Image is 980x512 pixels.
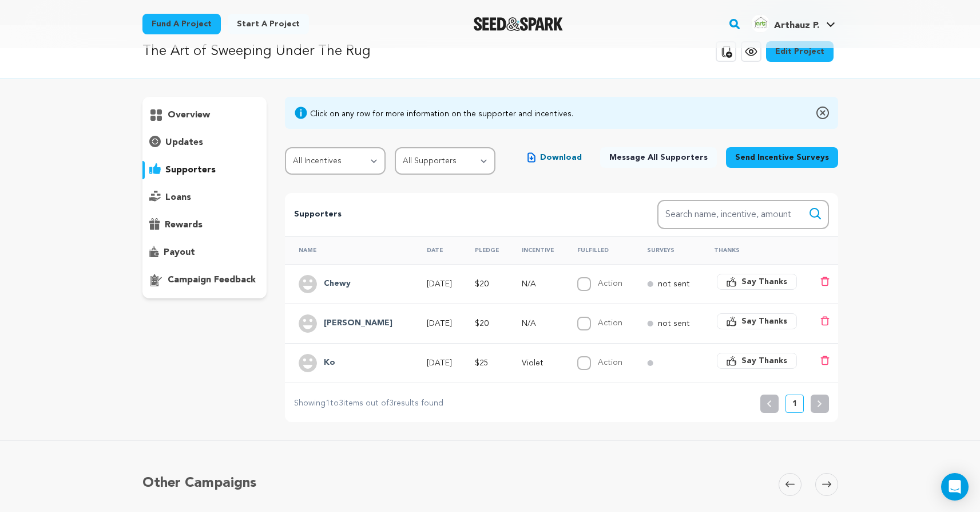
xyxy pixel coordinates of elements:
p: [DATE] [427,278,454,290]
button: Message All Supporters [600,147,717,168]
p: The Art of Sweeping Under The Rug [142,41,371,62]
th: Name [285,236,413,264]
th: Date [413,236,461,264]
th: Thanks [700,236,807,264]
button: overview [142,106,267,124]
p: Showing to items out of results found [294,397,443,411]
span: $20 [475,280,489,288]
img: Seed&Spark Logo Dark Mode [474,17,564,31]
img: user.png [299,275,317,293]
button: supporters [142,161,267,179]
span: 3 [389,399,394,407]
p: rewards [165,218,203,232]
div: Click on any row for more information on the supporter and incentives. [310,108,573,120]
p: [DATE] [427,318,454,329]
div: Arthauz P.'s Profile [751,14,819,33]
img: Square%20Logo.jpg [751,14,769,33]
th: Surveys [633,236,700,264]
img: user.png [299,354,317,372]
p: Violet [522,357,557,369]
p: [DATE] [427,357,454,369]
button: campaign feedback [142,271,267,289]
button: Say Thanks [717,274,797,290]
label: Action [598,359,622,367]
h4: Ko [324,356,335,370]
h5: Other Campaigns [142,473,256,494]
p: not sent [658,278,690,290]
button: Say Thanks [717,353,797,369]
button: payout [142,243,267,262]
span: $20 [475,320,489,328]
a: Edit Project [766,41,834,62]
h4: Becca Hepner [324,317,392,330]
p: Supporters [294,208,620,222]
p: campaign feedback [168,273,256,287]
p: updates [165,136,203,149]
button: 1 [785,395,804,413]
img: user.png [299,314,317,333]
span: Say Thanks [741,355,787,367]
th: Fulfilled [564,236,633,264]
span: 3 [339,399,343,407]
button: loans [142,188,267,207]
span: Message All Supporters [609,152,708,163]
button: Send Incentive Surveys [726,147,838,168]
a: Seed&Spark Homepage [474,17,564,31]
span: Arthauz P.'s Profile [749,12,838,36]
button: Say Thanks [717,313,797,329]
span: Arthauz P. [774,21,819,30]
p: loans [165,191,191,204]
a: Arthauz P.'s Profile [749,12,838,33]
span: 1 [326,399,330,407]
a: Fund a project [142,14,221,34]
button: updates [142,133,267,152]
span: Say Thanks [741,316,787,327]
p: N/A [522,278,557,290]
input: Search name, incentive, amount [657,200,829,229]
span: $25 [475,359,489,367]
th: Incentive [508,236,564,264]
th: Pledge [461,236,508,264]
p: not sent [658,318,690,329]
span: Say Thanks [741,276,787,287]
label: Action [598,319,622,327]
p: payout [164,246,195,259]
a: Start a project [228,14,309,34]
label: Action [598,279,622,287]
span: Download [540,152,582,163]
p: N/A [522,318,557,329]
img: close-o.svg [816,106,829,120]
button: Download [518,147,591,168]
p: 1 [792,398,797,409]
p: overview [168,108,210,122]
div: Open Intercom Messenger [941,473,969,501]
h4: Chewy [324,277,351,291]
p: supporters [165,163,216,177]
button: rewards [142,216,267,234]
